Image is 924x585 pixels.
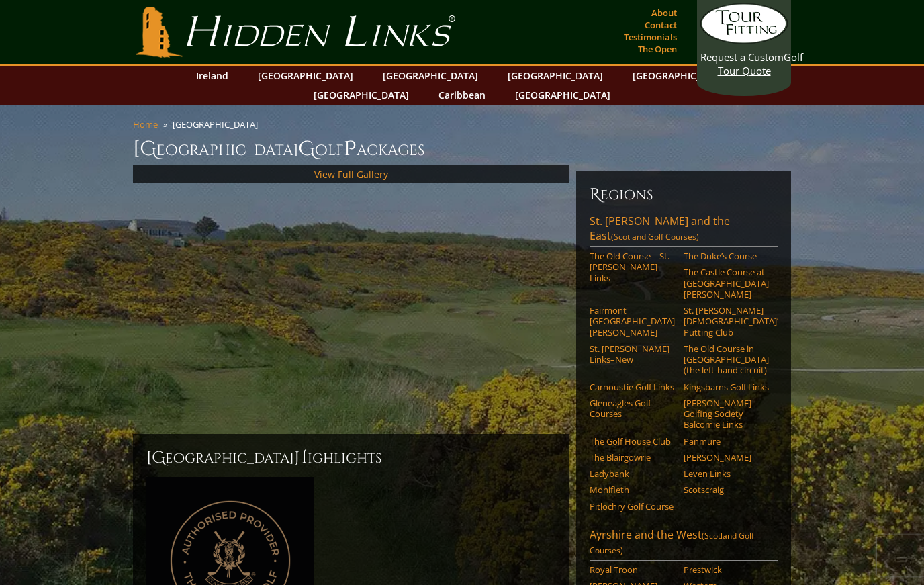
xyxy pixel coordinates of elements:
[684,343,769,376] a: The Old Course in [GEOGRAPHIC_DATA] (the left-hand circuit)
[590,305,675,338] a: Fairmont [GEOGRAPHIC_DATA][PERSON_NAME]
[684,484,769,495] a: Scotscraig
[684,452,769,463] a: [PERSON_NAME]
[700,50,784,64] span: Request a Custom
[314,168,388,181] a: View Full Gallery
[376,66,485,85] a: [GEOGRAPHIC_DATA]
[611,231,699,242] span: (Scotland Golf Courses)
[590,564,675,575] a: Royal Troon
[590,530,754,556] span: (Scotland Golf Courses)
[590,381,675,392] a: Carnoustie Golf Links
[700,3,788,77] a: Request a CustomGolf Tour Quote
[344,136,357,163] span: P
[146,447,556,469] h2: [GEOGRAPHIC_DATA] ighlights
[133,136,791,163] h1: [GEOGRAPHIC_DATA] olf ackages
[684,251,769,261] a: The Duke’s Course
[641,15,680,34] a: Contact
[590,343,675,365] a: St. [PERSON_NAME] Links–New
[590,468,675,479] a: Ladybank
[684,398,769,431] a: [PERSON_NAME] Golfing Society Balcomie Links
[684,381,769,392] a: Kingsbarns Golf Links
[590,527,778,561] a: Ayrshire and the West(Scotland Golf Courses)
[590,184,778,206] h6: Regions
[189,66,235,85] a: Ireland
[684,564,769,575] a: Prestwick
[684,468,769,479] a: Leven Links
[501,66,610,85] a: [GEOGRAPHIC_DATA]
[298,136,315,163] span: G
[626,66,735,85] a: [GEOGRAPHIC_DATA]
[590,214,778,247] a: St. [PERSON_NAME] and the East(Scotland Golf Courses)
[684,436,769,447] a: Panmure
[173,118,263,130] li: [GEOGRAPHIC_DATA]
[590,484,675,495] a: Monifieth
[684,267,769,300] a: The Castle Course at [GEOGRAPHIC_DATA][PERSON_NAME]
[508,85,617,105] a: [GEOGRAPHIC_DATA]
[294,447,308,469] span: H
[590,436,675,447] a: The Golf House Club
[590,251,675,283] a: The Old Course – St. [PERSON_NAME] Links
[133,118,158,130] a: Home
[620,28,680,46] a: Testimonials
[590,398,675,420] a: Gleneagles Golf Courses
[590,501,675,512] a: Pitlochry Golf Course
[684,305,769,338] a: St. [PERSON_NAME] [DEMOGRAPHIC_DATA]’ Putting Club
[251,66,360,85] a: [GEOGRAPHIC_DATA]
[307,85,416,105] a: [GEOGRAPHIC_DATA]
[590,452,675,463] a: The Blairgowrie
[432,85,492,105] a: Caribbean
[648,3,680,22] a: About
[635,40,680,58] a: The Open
